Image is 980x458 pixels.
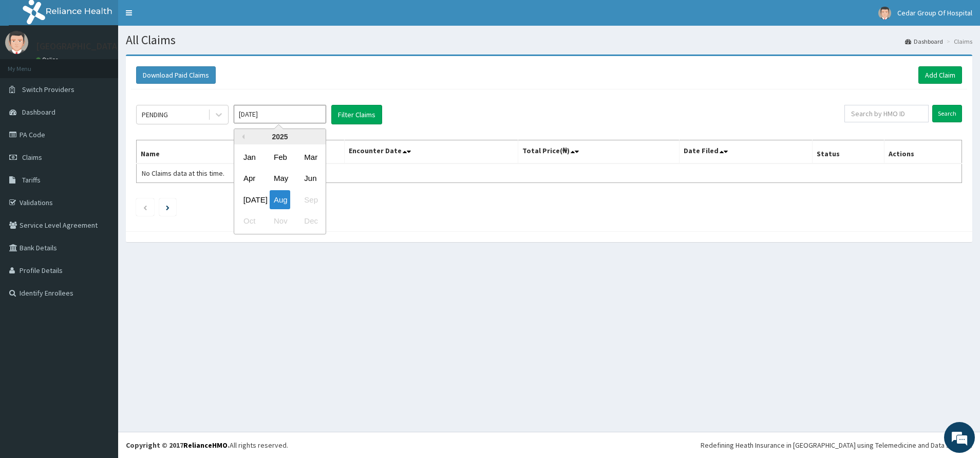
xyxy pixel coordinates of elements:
button: Previous Year [239,134,244,139]
a: Next page [166,203,169,212]
a: Online [36,56,61,63]
footer: All rights reserved. [118,432,980,458]
div: month 2025-08 [234,146,326,232]
a: RelianceHMO [183,441,228,450]
div: Choose March 2025 [300,148,321,167]
th: Total Price(₦) [518,140,680,164]
div: PENDING [142,109,168,120]
div: Choose June 2025 [300,169,321,188]
div: 2025 [234,129,326,144]
button: Download Paid Claims [136,66,216,84]
a: Dashboard [905,37,943,46]
span: Tariffs [22,175,41,185]
div: Choose May 2025 [270,169,290,188]
a: Add Claim [918,66,962,84]
th: Status [813,140,884,164]
strong: Copyright © 2017 . [126,441,230,450]
div: Choose January 2025 [239,148,260,167]
button: Filter Claims [331,105,382,124]
span: No Claims data at this time. [142,169,224,178]
div: Choose April 2025 [239,169,260,188]
th: Actions [884,140,962,164]
th: Encounter Date [344,140,518,164]
span: Claims [22,153,42,162]
th: Date Filed [679,140,812,164]
a: Previous page [143,203,147,212]
input: Search by HMO ID [844,105,929,122]
div: Choose August 2025 [270,190,290,209]
th: Name [137,140,345,164]
span: Dashboard [22,107,55,117]
img: User Image [5,31,28,54]
div: Choose July 2025 [239,190,260,209]
p: [GEOGRAPHIC_DATA] [36,42,121,51]
img: User Image [878,7,891,20]
span: Cedar Group Of Hospital [897,8,972,17]
span: Switch Providers [22,85,74,94]
div: Redefining Heath Insurance in [GEOGRAPHIC_DATA] using Telemedicine and Data Science! [701,440,972,450]
li: Claims [944,37,972,46]
input: Select Month and Year [234,105,326,123]
h1: All Claims [126,33,972,47]
input: Search [932,105,962,122]
div: Choose February 2025 [270,148,290,167]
